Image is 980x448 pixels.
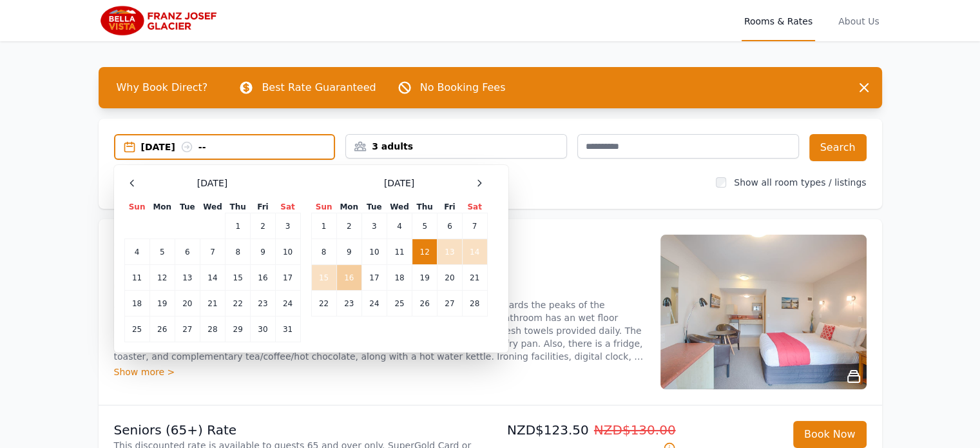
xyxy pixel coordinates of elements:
[175,201,200,213] th: Tue
[114,365,645,378] div: Show more >
[149,239,175,265] td: 5
[124,239,149,265] td: 4
[149,317,175,342] td: 26
[275,265,300,291] td: 17
[387,291,412,317] td: 25
[175,239,200,265] td: 6
[412,201,437,213] th: Thu
[437,265,462,291] td: 20
[124,265,149,291] td: 11
[226,239,251,265] td: 8
[311,265,336,291] td: 15
[793,421,867,448] button: Book Now
[346,140,566,153] div: 3 adults
[361,213,387,239] td: 3
[361,291,387,317] td: 24
[734,177,866,188] label: Show all room types / listings
[387,213,412,239] td: 4
[251,239,275,265] td: 9
[437,213,462,239] td: 6
[275,291,300,317] td: 24
[197,177,227,190] span: [DATE]
[336,239,361,265] td: 9
[437,291,462,317] td: 27
[251,291,275,317] td: 23
[462,291,487,317] td: 28
[387,265,412,291] td: 18
[311,201,336,213] th: Sun
[437,201,462,213] th: Fri
[809,134,867,161] button: Search
[226,291,251,317] td: 22
[226,201,251,213] th: Thu
[251,317,275,342] td: 30
[384,177,414,190] span: [DATE]
[226,265,251,291] td: 15
[251,201,275,213] th: Fri
[200,201,225,213] th: Wed
[311,213,336,239] td: 1
[412,291,437,317] td: 26
[200,291,225,317] td: 21
[336,201,361,213] th: Mon
[387,239,412,265] td: 11
[175,317,200,342] td: 27
[149,265,175,291] td: 12
[226,317,251,342] td: 29
[361,239,387,265] td: 10
[412,265,437,291] td: 19
[200,265,225,291] td: 14
[336,213,361,239] td: 2
[124,317,149,342] td: 25
[361,265,387,291] td: 17
[114,421,485,439] p: Seniors (65+) Rate
[462,265,487,291] td: 21
[275,317,300,342] td: 31
[462,201,487,213] th: Sat
[361,201,387,213] th: Tue
[275,239,300,265] td: 10
[175,265,200,291] td: 13
[251,265,275,291] td: 16
[387,201,412,213] th: Wed
[437,239,462,265] td: 13
[311,291,336,317] td: 22
[275,213,300,239] td: 3
[200,317,225,342] td: 28
[420,80,506,95] p: No Booking Fees
[311,239,336,265] td: 8
[124,201,149,213] th: Sun
[106,75,218,101] span: Why Book Direct?
[462,239,487,265] td: 14
[412,213,437,239] td: 5
[226,213,251,239] td: 1
[141,141,334,153] div: [DATE] --
[149,201,175,213] th: Mon
[336,291,361,317] td: 23
[200,239,225,265] td: 7
[336,265,361,291] td: 16
[262,80,376,95] p: Best Rate Guaranteed
[275,201,300,213] th: Sat
[251,213,275,239] td: 2
[124,291,149,317] td: 18
[462,213,487,239] td: 7
[175,291,200,317] td: 20
[412,239,437,265] td: 12
[99,5,222,36] img: Bella Vista Franz Josef Glacier
[594,422,676,438] span: NZD$130.00
[149,291,175,317] td: 19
